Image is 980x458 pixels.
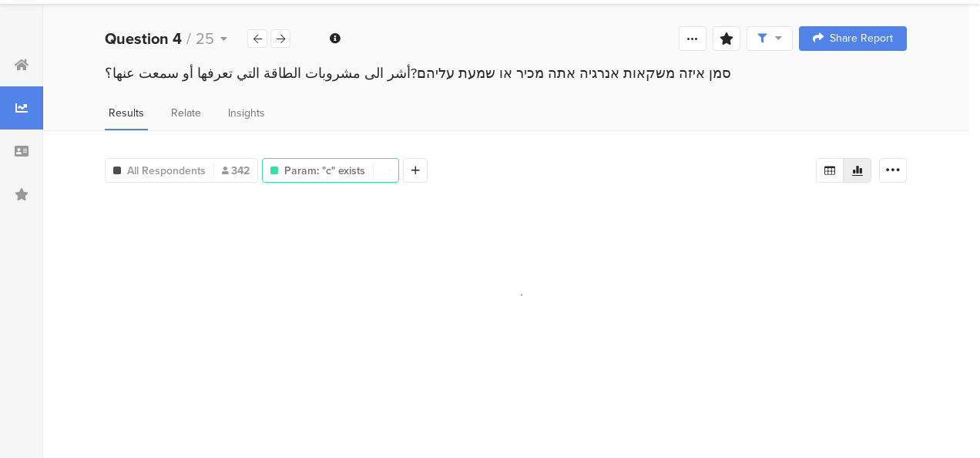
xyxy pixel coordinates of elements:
span: Param: "c" exists [284,163,365,179]
span: Relate [171,105,201,121]
span: All Respondents [127,163,206,179]
b: Question 4 [105,27,182,50]
div: סמן איזה משקאות אנרגיה אתה מכיר או שמעת עליהם?أشر الى مشروبات الطاقة التي تعرفها أو سمعت عنها؟ [105,63,907,83]
span: Results [109,105,144,121]
span: Insights [228,105,265,121]
span: 342 [222,163,250,179]
span: Share Report [830,33,893,44]
span: 25 [196,27,214,50]
span: / [186,27,191,50]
